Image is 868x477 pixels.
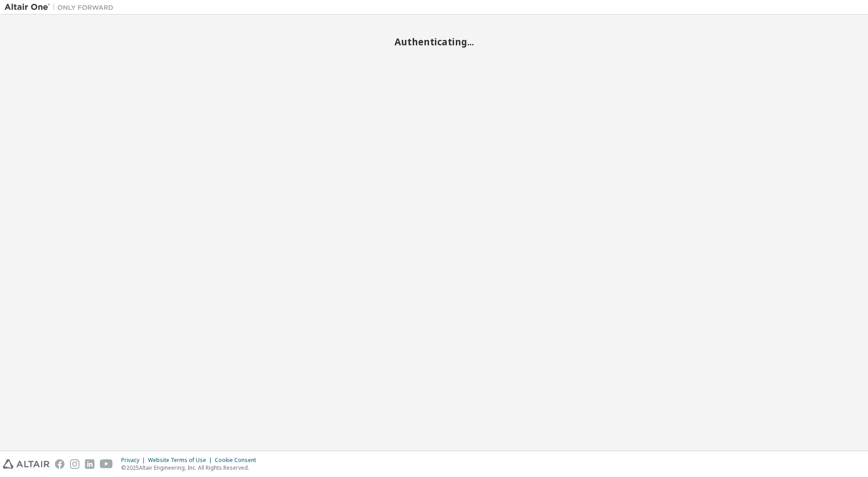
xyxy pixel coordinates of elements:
p: © 2025 Altair Engineering, Inc. All Rights Reserved. [121,464,261,472]
img: Altair One [5,3,118,12]
div: Cookie Consent [215,457,261,464]
img: youtube.svg [100,459,113,469]
img: instagram.svg [70,459,79,469]
div: Privacy [121,457,148,464]
img: facebook.svg [55,459,64,469]
h2: Authenticating... [5,36,863,48]
div: Website Terms of Use [148,457,215,464]
img: altair_logo.svg [3,459,49,469]
img: linkedin.svg [85,459,94,469]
